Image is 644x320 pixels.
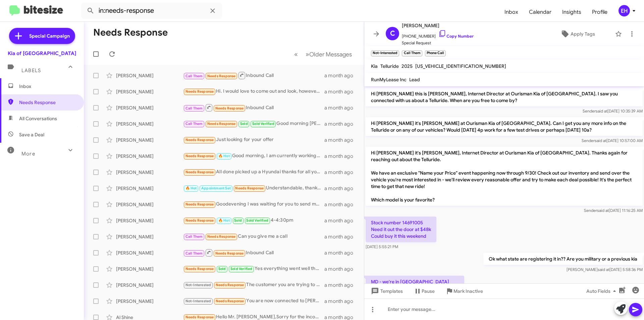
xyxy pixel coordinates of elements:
span: Call Them [185,74,203,78]
span: Call Them [185,122,203,126]
div: Can you give me a call [183,233,324,240]
div: a month ago [324,233,359,240]
span: Needs Response [207,122,236,126]
div: [PERSON_NAME] [116,217,183,224]
span: Call Them [185,106,203,110]
div: Goodevening I was waiting for you to send me the info on the Q7 that you wanted me to see [183,200,324,208]
div: a month ago [324,88,359,95]
span: Needs Response [185,170,214,174]
button: Auto Fields [581,285,624,297]
p: Hi [PERSON_NAME] it's [PERSON_NAME] at Ourisman Kia of [GEOGRAPHIC_DATA]. Can I get you any more ... [366,117,643,136]
span: Needs Response [207,74,236,78]
span: Lead [409,77,420,83]
span: Auto Fields [586,285,619,297]
span: Sold Verified [252,122,274,126]
div: [PERSON_NAME] [116,104,183,111]
div: Yes everything went well thank you! [183,265,324,273]
span: Sender [DATE] 10:35:39 AM [583,108,643,113]
span: Needs Response [216,299,244,303]
div: 4-4:30pm [183,217,324,224]
div: [PERSON_NAME] [116,72,183,79]
span: Inbox [19,83,76,90]
div: [PERSON_NAME] [116,88,183,95]
span: RunMyLease Inc [371,77,407,83]
span: [US_VEHICLE_IDENTIFICATION_NUMBER] [415,63,506,69]
span: Special Request [402,40,474,46]
button: Mark Inactive [440,285,488,297]
div: a month ago [324,185,359,192]
a: Copy Number [438,34,474,39]
div: [PERSON_NAME] [116,185,183,192]
span: [PHONE_NUMBER] [402,30,474,40]
span: [PERSON_NAME] [402,21,474,30]
span: [DATE] 5:55:21 PM [366,244,398,249]
span: Not-Interested [185,283,211,287]
div: [PERSON_NAME] [116,282,183,288]
span: [PERSON_NAME] [DATE] 5:58:36 PM [567,267,643,272]
span: Needs Response [235,186,264,190]
div: a month ago [324,104,359,111]
span: Sold [234,218,242,223]
div: [PERSON_NAME] [116,249,183,256]
span: 🔥 Hot [218,154,230,158]
div: [PERSON_NAME] [116,153,183,159]
span: Calendar [524,2,557,22]
span: said at [596,108,607,113]
span: » [306,50,309,58]
span: C [390,28,395,39]
div: a month ago [324,137,359,143]
span: said at [598,267,609,272]
button: Apply Tags [543,28,612,40]
p: Stock number 14691005 Need it out the door at $48k Could buy it this weekend [366,217,436,242]
p: MD - we're in [GEOGRAPHIC_DATA] Not military and not a previous kia owner [366,276,464,294]
div: [PERSON_NAME] [116,266,183,272]
span: Call Them [185,234,203,239]
span: Mark Inactive [453,285,483,297]
span: Sender [DATE] 10:57:00 AM [582,138,643,143]
span: Older Messages [309,51,352,58]
div: The customer you are trying to reach has already left the conversation. [183,281,324,289]
span: Telluride [380,63,399,69]
span: Apply Tags [571,28,595,40]
div: Inbound Call [183,248,324,257]
div: [PERSON_NAME] [116,233,183,240]
span: Pause [422,285,435,297]
span: Needs Response [215,251,244,256]
div: a month ago [324,169,359,176]
span: Labels [21,67,41,74]
div: [PERSON_NAME] [116,169,183,176]
span: Needs Response [185,89,214,94]
a: Special Campaign [9,28,75,44]
a: Insights [557,2,587,22]
button: Previous [290,47,302,61]
div: Good morning, I am currently working with kahrae [183,152,324,160]
span: Needs Response [207,234,236,239]
div: Inbound Call [183,103,324,112]
div: a month ago [324,201,359,208]
span: Needs Response [185,267,214,271]
div: Just looking for your offer [183,136,324,144]
div: Good morning [PERSON_NAME]. I fill out application through capital one on your website. Next day ... [183,120,324,128]
span: Needs Response [215,106,244,110]
span: Kia [371,63,378,69]
span: Needs Response [216,283,244,287]
span: All Conversations [19,115,57,122]
h1: Needs Response [93,27,168,38]
a: Profile [587,2,613,22]
p: Hi [PERSON_NAME] it's [PERSON_NAME], Internet Director at Ourisman Kia of [GEOGRAPHIC_DATA]. Than... [366,147,643,206]
span: Inbox [499,2,524,22]
span: Needs Response [185,202,214,207]
span: Needs Response [185,154,214,158]
div: All done picked up a Hyundai thanks for all your help, but it was too much trouble to drive three... [183,168,324,176]
span: Needs Response [19,99,76,106]
button: EH [613,5,637,16]
span: Appointment Set [201,186,231,190]
div: a month ago [324,298,359,305]
span: Sender [DATE] 11:16:25 AM [584,208,643,213]
span: Needs Response [185,315,214,319]
div: Inbound Call [183,71,324,80]
div: Hi. I would love to come out and look, however I am not sure I will get enough for my trade to ge... [183,88,324,95]
span: More [21,151,35,157]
